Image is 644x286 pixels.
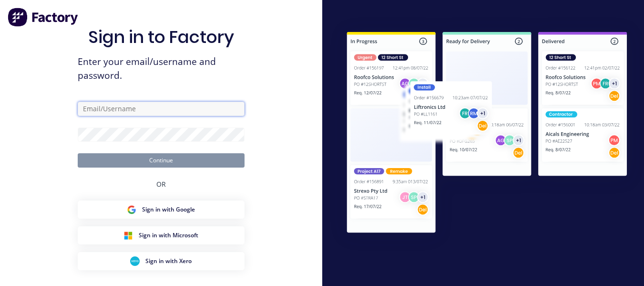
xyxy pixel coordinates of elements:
input: Email/Username [78,102,245,116]
button: Xero Sign inSign in with Xero [78,252,245,270]
span: Enter your email/username and password. [78,55,245,83]
h1: Sign in to Factory [88,27,234,47]
img: Microsoft Sign in [123,231,133,240]
button: Continue [78,153,245,168]
div: OR [156,168,166,201]
img: Factory [8,8,79,27]
span: Sign in with Microsoft [139,231,198,240]
img: Xero Sign in [130,256,140,266]
span: Sign in with Google [142,205,195,214]
img: Google Sign in [127,205,136,214]
button: Microsoft Sign inSign in with Microsoft [78,226,245,244]
button: Google Sign inSign in with Google [78,201,245,219]
span: Sign in with Xero [145,257,192,265]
